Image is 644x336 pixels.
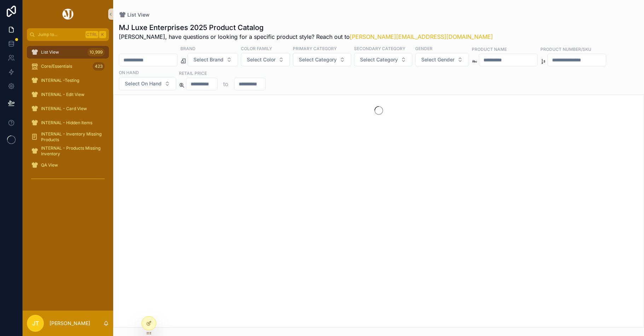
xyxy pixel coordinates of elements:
[38,32,83,37] span: Jump to...
[180,45,196,52] label: Brand
[293,53,351,66] button: Select Button
[540,46,591,52] label: Product Number/SKU
[27,60,109,73] a: Core/Essentials423
[293,45,337,52] label: Primary Category
[41,131,102,143] span: INTERNAL - Inventory Missing Products
[50,320,90,327] p: [PERSON_NAME]
[127,11,150,18] span: List View
[119,77,176,90] button: Select Button
[41,120,92,126] span: INTERNAL - Hidden Items
[41,49,59,55] span: List View
[193,56,224,63] span: Select Brand
[415,45,433,52] label: Gender
[241,53,290,66] button: Select Button
[41,92,85,97] span: INTERNAL - Edit View
[32,319,39,328] span: JT
[27,46,109,59] a: List View10,999
[86,31,98,38] span: Ctrl
[27,131,109,143] a: INTERNAL - Inventory Missing Products
[41,162,58,168] span: QA View
[354,53,412,66] button: Select Button
[125,80,162,87] span: Select On Hand
[360,56,398,63] span: Select Category
[299,56,337,63] span: Select Category
[421,56,454,63] span: Select Gender
[41,145,102,157] span: INTERNAL - Products Missing Inventory
[27,116,109,129] a: INTERNAL - Hidden Items
[27,88,109,101] a: INTERNAL - Edit View
[241,45,272,52] label: Color Family
[119,23,493,32] h1: MJ Luxe Enterprises 2025 Product Catalog
[27,74,109,87] a: INTERNAL -Testing
[187,53,238,66] button: Select Button
[354,45,405,52] label: Secondary Category
[27,159,109,172] a: QA View
[61,8,75,20] img: App logo
[119,69,139,76] label: On Hand
[247,56,275,63] span: Select Color
[27,102,109,115] a: INTERNAL - Card View
[472,46,507,52] label: Product Name
[350,33,493,40] a: [PERSON_NAME][EMAIL_ADDRESS][DOMAIN_NAME]
[223,80,228,88] p: to
[415,53,469,66] button: Select Button
[23,41,113,193] div: scrollable content
[119,11,150,18] a: List View
[100,32,105,37] span: K
[87,48,105,56] div: 10,999
[41,64,72,69] span: Core/Essentials
[119,32,493,41] span: [PERSON_NAME], have questions or looking for a specific product style? Reach out to
[41,106,87,112] span: INTERNAL - Card View
[27,145,109,157] a: INTERNAL - Products Missing Inventory
[41,78,79,83] span: INTERNAL -Testing
[27,28,109,41] button: Jump to...CtrlK
[179,70,207,76] label: Retail Price
[93,62,105,71] div: 423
